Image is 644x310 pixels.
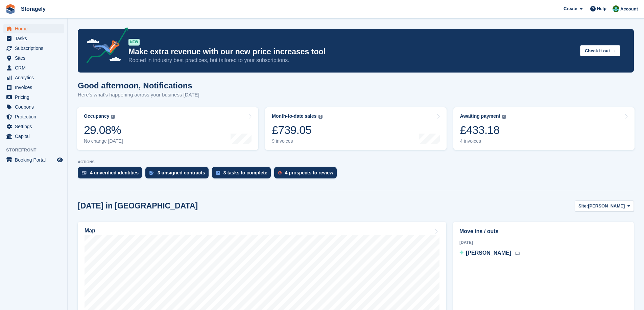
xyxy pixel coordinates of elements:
[318,115,323,119] img: icon-info-grey-7440780725fd019a000dd9b08b2336e03edf1995a4989e88bcd33f0948082b44.svg
[564,5,577,12] span: Create
[6,147,67,153] span: Storefront
[78,81,199,90] h1: Good afternoon, Notifications
[18,3,48,15] a: Storagely
[78,167,145,182] a: 4 unverified identities
[82,171,87,175] img: verify_identity-adf6edd0f0f0b5bbfe63781bf79b02c33cf7c696d77639b501bdc392416b5a36.svg
[77,107,258,150] a: Occupancy 29.08% No change [DATE]
[575,200,634,212] button: Site: [PERSON_NAME]
[3,102,64,112] a: menu
[459,227,627,235] h2: Move ins / outs
[3,63,64,73] a: menu
[15,44,55,53] span: Subscriptions
[15,83,55,92] span: Invoices
[15,102,55,112] span: Coupons
[515,251,520,256] span: E3
[223,170,267,175] div: 3 tasks to complete
[81,27,128,66] img: price-adjustments-announcement-icon-8257ccfd72463d97f412b2fc003d46551f7dbcb40ab6d574587a9cd5c0d94...
[78,201,198,210] h2: [DATE] in [GEOGRAPHIC_DATA]
[272,113,316,119] div: Month-to-date sales
[274,167,340,182] a: 4 prospects to review
[90,170,139,175] div: 4 unverified identities
[15,132,55,141] span: Capital
[78,91,199,99] p: Here's what's happening across your business [DATE]
[3,83,64,92] a: menu
[84,138,123,144] div: No change [DATE]
[459,239,627,246] div: [DATE]
[56,156,64,164] a: Preview store
[3,24,64,33] a: menu
[3,44,64,53] a: menu
[3,132,64,141] a: menu
[272,123,322,137] div: £739.05
[15,122,55,131] span: Settings
[84,123,123,137] div: 29.08%
[158,170,205,175] div: 3 unsigned contracts
[502,115,506,119] img: icon-info-grey-7440780725fd019a000dd9b08b2336e03edf1995a4989e88bcd33f0948082b44.svg
[466,250,511,256] span: [PERSON_NAME]
[588,203,625,209] span: [PERSON_NAME]
[15,155,55,165] span: Booking Portal
[580,45,620,56] button: Check it out →
[3,34,64,43] a: menu
[15,92,55,102] span: Pricing
[285,170,333,175] div: 4 prospects to review
[212,167,274,182] a: 3 tasks to complete
[15,112,55,121] span: Protection
[3,73,64,82] a: menu
[620,6,638,12] span: Account
[15,53,55,63] span: Sites
[145,167,212,182] a: 3 unsigned contracts
[272,138,322,144] div: 9 invoices
[597,5,606,12] span: Help
[459,249,520,258] a: [PERSON_NAME] E3
[128,47,575,57] p: Make extra revenue with our new price increases tool
[84,113,109,119] div: Occupancy
[460,123,506,137] div: £433.18
[3,92,64,102] a: menu
[3,112,64,121] a: menu
[15,34,55,43] span: Tasks
[149,171,154,175] img: contract_signature_icon-13c848040528278c33f63329250d36e43548de30e8caae1d1a13099fd9432cc5.svg
[111,115,115,119] img: icon-info-grey-7440780725fd019a000dd9b08b2336e03edf1995a4989e88bcd33f0948082b44.svg
[460,138,506,144] div: 4 invoices
[453,107,635,150] a: Awaiting payment £433.18 4 invoices
[265,107,446,150] a: Month-to-date sales £739.05 9 invoices
[85,228,95,234] h2: Map
[278,171,282,175] img: prospect-51fa495bee0391a8d652442698ab0144808aea92771e9ea1ae160a38d050c398.svg
[3,155,64,165] a: menu
[613,5,619,12] img: Notifications
[15,24,55,33] span: Home
[15,63,55,73] span: CRM
[78,160,634,164] p: ACTIONS
[15,73,55,82] span: Analytics
[3,122,64,131] a: menu
[578,203,588,209] span: Site:
[3,53,64,63] a: menu
[128,57,575,64] p: Rooted in industry best practices, but tailored to your subscriptions.
[216,171,220,175] img: task-75834270c22a3079a89374b754ae025e5fb1db73e45f91037f5363f120a921f8.svg
[460,113,501,119] div: Awaiting payment
[5,4,16,14] img: stora-icon-8386f47178a22dfd0bd8f6a31ec36ba5ce8667c1dd55bd0f319d3a0aa187defe.svg
[128,39,140,46] div: NEW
